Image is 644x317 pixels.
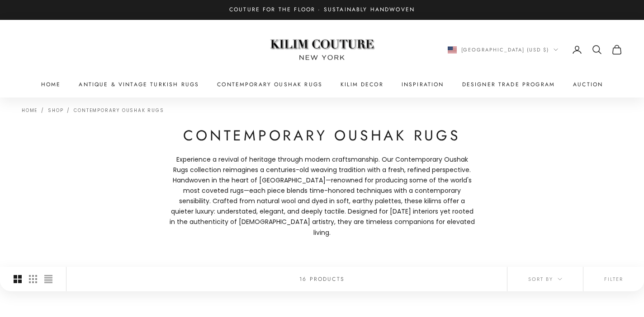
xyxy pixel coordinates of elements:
[74,107,164,114] a: Contemporary Oushak Rugs
[229,5,415,14] p: Couture for the Floor · Sustainably Handwoven
[583,267,644,291] button: Filter
[265,28,379,71] img: Logo of Kilim Couture New York
[44,267,52,291] button: Switch to compact product images
[48,107,63,114] a: Shop
[79,80,199,89] a: Antique & Vintage Turkish Rugs
[168,126,476,145] h1: Contemporary Oushak Rugs
[22,107,164,113] nav: Breadcrumb
[217,80,322,89] a: Contemporary Oushak Rugs
[168,154,476,238] p: Experience a revival of heritage through modern craftsmanship. Our Contemporary Oushak Rugs colle...
[22,107,38,114] a: Home
[461,46,549,54] span: [GEOGRAPHIC_DATA] (USD $)
[462,80,555,89] a: Designer Trade Program
[448,44,623,55] nav: Secondary navigation
[573,80,603,89] a: Auction
[29,267,37,291] button: Switch to smaller product images
[41,80,61,89] a: Home
[528,275,562,283] span: Sort by
[14,267,22,291] button: Switch to larger product images
[448,47,457,53] img: United States
[402,80,444,89] a: Inspiration
[22,80,622,89] nav: Primary navigation
[448,46,559,54] button: Change country or currency
[507,267,583,291] button: Sort by
[341,80,384,89] summary: Kilim Decor
[299,274,345,283] p: 16 products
